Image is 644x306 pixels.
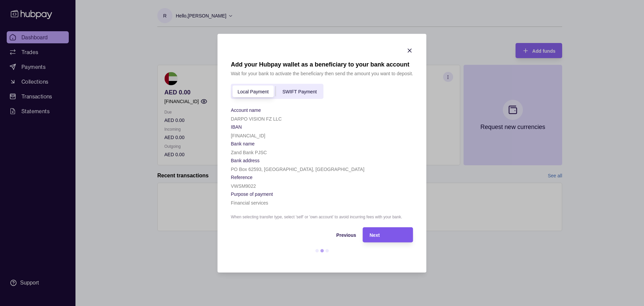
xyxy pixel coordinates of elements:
p: IBAN [231,124,242,129]
p: DARPO VISION FZ LLC [231,116,282,121]
button: Next [363,227,413,242]
p: Bank address [231,158,260,163]
p: [FINANCIAL_ID] [231,133,265,138]
span: Local Payment [237,89,269,94]
span: Next [370,232,380,238]
button: Previous [231,227,356,242]
p: Wait for your bank to activate the beneficiary then send the amount you want to deposit. [231,70,413,77]
p: When selecting transfer type, select 'self' or 'own account' to avoid incurring fees with your bank. [231,213,413,220]
p: PO Box 62593, [GEOGRAPHIC_DATA], [GEOGRAPHIC_DATA] [231,166,364,172]
p: Account name [231,107,261,113]
p: VWSM9022 [231,183,256,188]
span: Previous [336,232,356,238]
p: Zand Bank PJSC [231,149,267,155]
p: Purpose of payment [231,191,273,196]
div: accountIndex [231,84,323,99]
span: SWIFT Payment [282,89,317,94]
p: Bank name [231,141,255,146]
p: Reference [231,174,253,180]
p: Financial services [231,200,268,205]
h1: Add your Hubpay wallet as a beneficiary to your bank account [231,60,413,68]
